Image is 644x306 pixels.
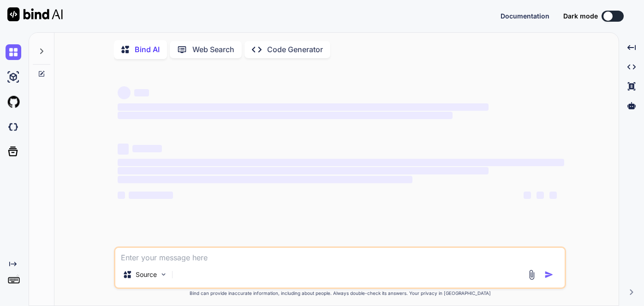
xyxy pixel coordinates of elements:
[118,103,488,111] span: ‌
[267,45,323,54] p: Code Generator
[114,291,566,296] p: Bind can provide inaccurate information, including about people. Always double-check its answers....
[7,7,63,21] img: Bind AI
[6,69,21,85] img: ai-studio
[6,119,21,135] img: darkCloudIdeIcon
[524,192,531,199] span: ‌
[118,144,129,155] span: ‌
[6,44,21,60] img: chat
[129,192,173,199] span: ‌
[6,94,21,110] img: githubLight
[136,270,157,279] p: Source
[134,89,149,96] span: ‌
[537,192,544,199] span: ‌
[192,45,234,54] p: Web Search
[160,270,167,278] img: Pick Models
[118,112,453,119] span: ‌
[549,192,557,199] span: ‌
[132,145,162,152] span: ‌
[118,167,488,174] span: ‌
[501,12,549,20] span: Documentation
[118,86,131,99] span: ‌
[501,12,549,20] button: Documentation
[563,12,598,21] span: Dark mode
[118,176,412,183] span: ‌
[118,159,564,166] span: ‌
[544,270,554,279] img: icon
[118,192,125,199] span: ‌
[526,270,537,280] img: attachment
[135,45,160,54] p: Bind AI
